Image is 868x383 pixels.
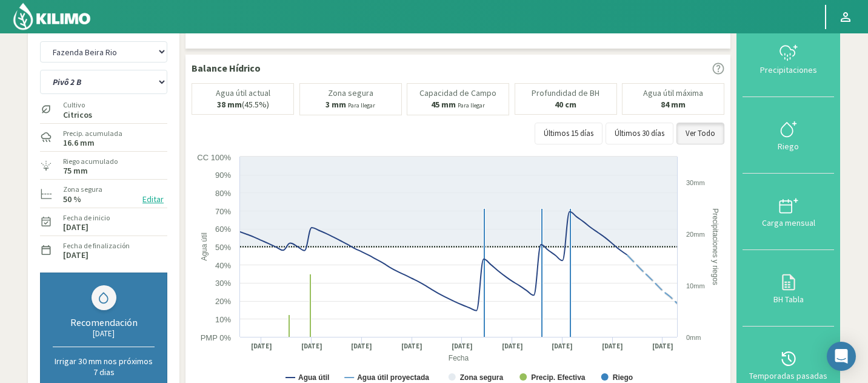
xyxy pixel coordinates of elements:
[53,328,155,339] div: [DATE]
[351,342,372,351] text: [DATE]
[555,99,576,110] b: 40 cm
[746,66,830,74] div: Precipitaciones
[357,373,429,382] text: Agua útil proyectada
[301,342,322,351] text: [DATE]
[63,139,95,147] label: 16.6 mm
[686,334,701,341] text: 0mm
[215,243,231,252] text: 50%
[419,89,496,98] p: Capacidad de Campo
[63,128,122,139] label: Precip. acumulada
[661,99,686,110] b: 84 mm
[298,373,329,382] text: Agua útil
[452,342,473,351] text: [DATE]
[743,250,834,327] button: BH Tabla
[215,207,231,216] text: 70%
[686,282,705,290] text: 10mm
[192,61,261,75] p: Balance Hídrico
[200,232,209,261] text: Agua útil
[535,123,603,144] button: Últimos 15 días
[53,316,155,328] div: Recomendación
[746,142,830,151] div: Riego
[63,195,81,203] label: 50 %
[531,373,586,382] text: Precip. Efectiva
[532,89,599,98] p: Profundidad de BH
[63,111,92,119] label: Citricos
[63,100,92,110] label: Cultivo
[215,171,231,180] text: 90%
[746,371,830,380] div: Temporadas pasadas
[613,373,633,382] text: Riego
[251,342,272,351] text: [DATE]
[216,89,270,98] p: Agua útil actual
[743,97,834,174] button: Riego
[215,297,231,306] text: 20%
[326,99,346,110] b: 3 mm
[606,123,673,144] button: Últimos 30 días
[12,2,92,31] img: Kilimo
[63,156,118,167] label: Riego acumulado
[827,342,856,371] div: Open Intercom Messenger
[201,333,232,342] text: PMP 0%
[197,153,231,162] text: CC 100%
[458,101,485,109] small: Para llegar
[746,219,830,227] div: Carga mensual
[652,342,673,351] text: [DATE]
[552,342,573,351] text: [DATE]
[743,174,834,250] button: Carga mensual
[602,342,623,351] text: [DATE]
[63,184,102,195] label: Zona segura
[63,223,88,231] label: [DATE]
[431,99,456,110] b: 45 mm
[686,179,705,186] text: 30mm
[348,101,375,109] small: Para llegar
[746,295,830,303] div: BH Tabla
[217,99,242,110] b: 38 mm
[686,231,705,238] text: 20mm
[743,21,834,97] button: Precipitaciones
[215,189,231,198] text: 80%
[63,167,88,175] label: 75 mm
[643,89,703,98] p: Agua útil máxima
[460,373,504,382] text: Zona segura
[217,100,269,109] p: (45.5%)
[215,315,231,324] text: 10%
[676,123,724,144] button: Ver Todo
[215,225,231,234] text: 60%
[63,240,130,251] label: Fecha de finalización
[139,192,167,206] button: Editar
[449,354,469,362] text: Fecha
[328,89,373,98] p: Zona segura
[63,251,88,259] label: [DATE]
[63,212,110,223] label: Fecha de inicio
[215,261,231,270] text: 40%
[53,356,155,378] p: Irrigar 30 mm nos próximos 7 dias
[711,208,719,285] text: Precipitaciones y riegos
[215,279,231,288] text: 30%
[401,342,422,351] text: [DATE]
[502,342,523,351] text: [DATE]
